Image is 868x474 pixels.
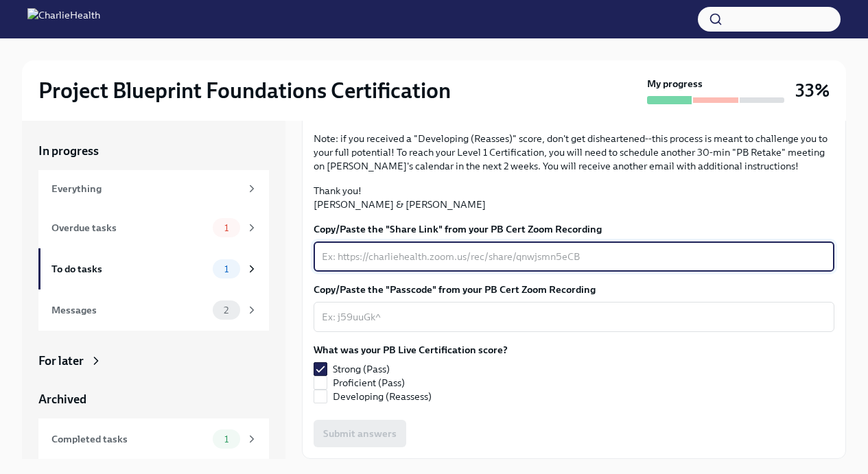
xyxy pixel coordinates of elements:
a: For later [38,353,269,369]
label: What was your PB Live Certification score? [314,343,508,357]
p: Thank you! [PERSON_NAME] & [PERSON_NAME] [314,184,834,211]
a: In progress [38,143,269,159]
span: 1 [216,434,237,445]
div: Completed tasks [51,431,207,447]
a: Overdue tasks1 [38,207,269,248]
a: Everything [38,170,269,207]
span: 2 [215,305,237,316]
label: Copy/Paste the "Passcode" from your PB Cert Zoom Recording [314,283,834,296]
div: Everything [51,181,240,196]
a: Archived [38,391,269,407]
img: CharlieHealth [27,8,100,30]
h2: Project Blueprint Foundations Certification [38,77,451,104]
a: Messages2 [38,289,269,331]
div: For later [38,353,84,369]
span: 1 [216,264,237,274]
div: Overdue tasks [51,220,207,235]
p: Note: if you received a "Developing (Reasses)" score, don't get disheartened--this process is mea... [314,132,834,173]
span: Strong (Pass) [333,362,390,376]
strong: My progress [647,77,703,91]
h3: 33% [795,78,830,103]
div: Messages [51,303,207,318]
a: Completed tasks1 [38,418,269,460]
span: 1 [216,223,237,233]
span: Developing (Reassess) [333,390,432,403]
label: Copy/Paste the "Share Link" from your PB Cert Zoom Recording [314,222,834,236]
span: Proficient (Pass) [333,376,405,390]
a: To do tasks1 [38,248,269,289]
div: To do tasks [51,261,207,276]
